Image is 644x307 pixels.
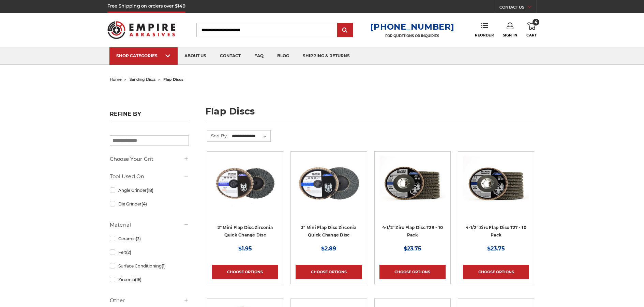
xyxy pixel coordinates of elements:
p: FOR QUESTIONS OR INQUIRIES [370,34,454,38]
a: Die Grinder(4) [110,198,189,210]
a: Angle Grinder(18) [110,184,189,196]
a: Reorder [475,22,494,37]
span: $23.75 [404,245,421,252]
a: contact [213,47,248,65]
span: $23.75 [487,245,505,252]
span: Sign In [503,33,518,37]
a: Black Hawk 4-1/2" x 7/8" Flap Disc Type 27 - 10 Pack [463,156,529,244]
a: Zirconia(16) [110,274,189,286]
select: Sort By: [231,131,270,141]
a: Felt(2) [110,246,189,258]
span: (2) [126,250,131,255]
a: blog [270,47,296,65]
a: Black Hawk Abrasives 2-inch Zirconia Flap Disc with 60 Grit Zirconia for Smooth Finishing [212,156,278,244]
h5: Tool Used On [110,172,189,181]
a: Ceramic(3) [110,233,189,245]
span: flap discs [163,77,183,82]
input: Submit [338,24,352,37]
span: 4 [533,19,539,26]
h5: Refine by [110,111,189,121]
a: faq [248,47,270,65]
span: (3) [136,236,141,241]
img: Black Hawk Abrasives 2-inch Zirconia Flap Disc with 60 Grit Zirconia for Smooth Finishing [212,156,278,211]
a: home [110,77,122,82]
h5: Choose Your Grit [110,155,189,163]
h5: Material [110,221,189,229]
span: (1) [162,263,166,268]
a: 4 Cart [526,22,537,37]
span: Reorder [475,33,494,37]
a: Choose Options [296,265,362,279]
span: $2.89 [321,245,336,252]
span: (16) [135,277,141,282]
h1: flap discs [205,107,535,121]
a: 4.5" Black Hawk Zirconia Flap Disc 10 Pack [379,156,446,244]
img: BHA 3" Quick Change 60 Grit Flap Disc for Fine Grinding and Finishing [296,156,362,211]
a: Choose Options [379,265,446,279]
a: shipping & returns [296,47,357,65]
a: sanding discs [130,77,155,82]
a: CONTACT US [499,3,537,13]
span: $1.95 [238,245,252,252]
h5: Other [110,296,189,305]
img: 4.5" Black Hawk Zirconia Flap Disc 10 Pack [379,156,446,211]
div: SHOP CATEGORIES [116,53,171,58]
a: Surface Conditioning(1) [110,260,189,272]
label: Sort By: [207,131,228,141]
a: Choose Options [212,265,278,279]
img: Black Hawk 4-1/2" x 7/8" Flap Disc Type 27 - 10 Pack [463,156,529,211]
a: BHA 3" Quick Change 60 Grit Flap Disc for Fine Grinding and Finishing [296,156,362,244]
img: Empire Abrasives [107,17,176,43]
a: Choose Options [463,265,529,279]
span: (18) [147,188,153,193]
span: (4) [141,201,147,206]
a: about us [178,47,213,65]
span: Cart [526,33,537,37]
a: [PHONE_NUMBER] [370,22,454,32]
